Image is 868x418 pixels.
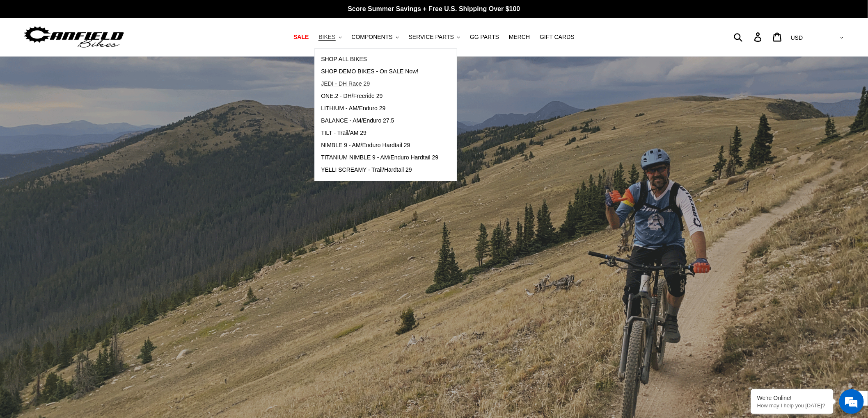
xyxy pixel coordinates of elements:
[315,90,444,102] a: ONE.2 - DH/Freeride 29
[738,28,759,46] input: Search
[293,34,309,41] span: SALE
[321,154,438,161] span: TITANIUM NIMBLE 9 - AM/Enduro Hardtail 29
[466,32,503,43] a: GG PARTS
[352,34,393,41] span: COMPONENTS
[315,115,444,127] a: BALANCE - AM/Enduro 27.5
[321,80,370,87] span: JEDI - DH Race 29
[315,53,444,66] a: SHOP ALL BIKES
[540,34,575,41] span: GIFT CARDS
[536,32,579,43] a: GIFT CARDS
[289,32,313,43] a: SALE
[315,78,444,90] a: JEDI - DH Race 29
[315,127,444,139] a: TILT - Trail/AM 29
[321,93,382,100] span: ONE.2 - DH/Freeride 29
[321,117,394,124] span: BALANCE - AM/Enduro 27.5
[318,34,335,41] span: BIKES
[405,32,464,43] button: SERVICE PARTS
[321,142,410,149] span: NIMBLE 9 - AM/Enduro Hardtail 29
[315,152,444,164] a: TITANIUM NIMBLE 9 - AM/Enduro Hardtail 29
[315,102,444,115] a: LITHIUM - AM/Enduro 29
[409,34,454,41] span: SERVICE PARTS
[315,66,444,78] a: SHOP DEMO BIKES - On SALE Now!
[321,56,367,63] span: SHOP ALL BIKES
[348,32,403,43] button: COMPONENTS
[315,139,444,152] a: NIMBLE 9 - AM/Enduro Hardtail 29
[757,395,827,401] div: We're Online!
[315,164,444,176] a: YELLI SCREAMY - Trail/Hardtail 29
[757,402,827,409] p: How may I help you today?
[314,32,346,43] button: BIKES
[321,105,385,112] span: LITHIUM - AM/Enduro 29
[321,166,412,173] span: YELLI SCREAMY - Trail/Hardtail 29
[509,34,530,41] span: MERCH
[321,129,366,136] span: TILT - Trail/AM 29
[23,24,125,50] img: Canfield Bikes
[470,34,499,41] span: GG PARTS
[321,68,418,75] span: SHOP DEMO BIKES - On SALE Now!
[505,32,534,43] a: MERCH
